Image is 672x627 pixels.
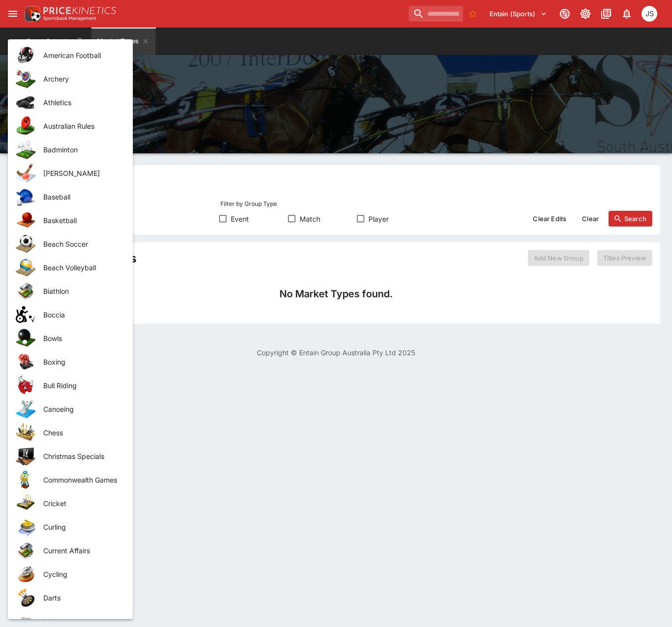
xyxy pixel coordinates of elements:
span: Chess [43,427,117,438]
span: Christmas Specials [43,451,117,461]
span: Bull Riding [43,380,117,391]
span: Cycling [43,569,117,579]
img: specials.png [16,446,35,466]
img: boccia.png [16,305,35,324]
img: beach_soccer.png [16,234,35,254]
img: other.png [16,281,35,301]
span: American Football [43,50,117,60]
span: Beach Soccer [43,239,117,249]
span: Curling [43,522,117,532]
span: Australian Rules [43,121,117,131]
img: canoeing.png [16,399,35,419]
img: darts.png [16,588,35,607]
img: commonwealth_games.png [16,470,35,489]
span: Darts [43,593,117,603]
img: boxing.png [16,352,35,371]
img: american_football.png [16,45,35,65]
img: bandy.png [16,163,35,183]
span: Beach Volleyball [43,262,117,273]
span: Biathlon [43,286,117,296]
span: Commonwealth Games [43,475,117,485]
img: badminton.png [16,140,35,159]
span: Baseball [43,192,117,202]
img: basketball.png [16,210,35,230]
span: Archery [43,74,117,84]
span: Athletics [43,97,117,108]
img: bowls.png [16,328,35,348]
img: australian_rules.png [16,116,35,136]
span: Basketball [43,215,117,226]
img: baseball.png [16,187,35,206]
img: beach_volleyball.png [16,257,35,277]
img: curling.png [16,517,35,537]
span: Canoeing [43,404,117,414]
img: cycling.png [16,564,35,584]
img: archery.png [16,69,35,88]
span: Diving [43,616,117,627]
img: bull_riding.png [16,375,35,395]
img: cricket.png [16,493,35,513]
span: Boxing [43,357,117,367]
img: athletics.png [16,92,35,112]
span: Bowls [43,333,117,343]
span: Badminton [43,144,117,155]
span: Boccia [43,310,117,320]
img: chess.png [16,423,35,442]
img: other.png [16,541,35,560]
span: [PERSON_NAME] [43,168,117,178]
span: Cricket [43,498,117,509]
span: Current Affairs [43,545,117,556]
